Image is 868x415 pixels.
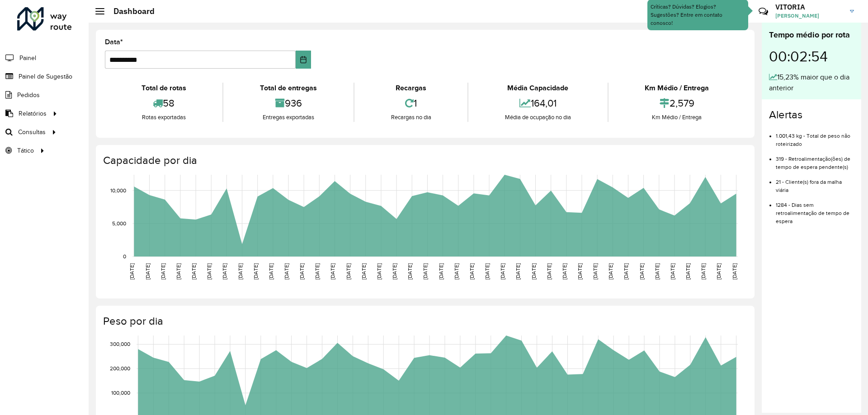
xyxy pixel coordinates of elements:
[639,263,645,280] text: [DATE]
[775,12,843,20] span: [PERSON_NAME]
[107,83,220,93] div: Total de rotas
[453,263,459,280] text: [DATE]
[111,390,130,396] text: 100,000
[546,263,552,280] text: [DATE]
[191,263,197,280] text: [DATE]
[611,83,743,93] div: Km Médio / Entrega
[776,148,854,171] li: 319 - Retroalimentação(ões) de tempo de espera pendente(s)
[775,3,843,11] h3: VITORIA
[17,90,40,100] span: Pedidos
[103,154,745,167] h4: Capacidade por dia
[592,263,598,280] text: [DATE]
[345,263,351,280] text: [DATE]
[700,263,706,280] text: [DATE]
[253,263,259,280] text: [DATE]
[123,253,126,259] text: 0
[577,263,583,280] text: [DATE]
[623,263,629,280] text: [DATE]
[103,315,745,328] h4: Peso por dia
[226,83,351,93] div: Total de entregas
[110,341,130,347] text: 300,000
[776,194,854,225] li: 1284 - Dias sem retroalimentação de tempo de espera
[314,263,320,280] text: [DATE]
[107,113,220,122] div: Rotas exportadas
[484,263,490,280] text: [DATE]
[422,263,428,280] text: [DATE]
[471,113,605,122] div: Média de ocupação no dia
[330,263,335,280] text: [DATE]
[226,113,351,122] div: Entregas exportadas
[268,263,274,280] text: [DATE]
[611,93,743,113] div: 2,579
[206,263,212,280] text: [DATE]
[776,125,854,148] li: 1.001,43 kg - Total de peso não roteirizado
[357,93,465,113] div: 1
[500,263,505,280] text: [DATE]
[110,187,126,193] text: 10,000
[226,93,351,113] div: 936
[776,171,854,194] li: 21 - Cliente(s) fora da malha viária
[299,263,305,280] text: [DATE]
[769,41,854,72] div: 00:02:54
[471,83,605,93] div: Média Capacidade
[685,263,691,280] text: [DATE]
[731,263,737,280] text: [DATE]
[237,263,243,280] text: [DATE]
[19,72,72,81] span: Painel de Sugestão
[670,263,675,280] text: [DATE]
[129,263,135,280] text: [DATE]
[769,72,854,93] div: 15,23% maior que o dia anterior
[107,93,220,113] div: 58
[18,127,46,137] span: Consultas
[608,263,613,280] text: [DATE]
[160,263,166,280] text: [DATE]
[357,113,465,122] div: Recargas no dia
[611,113,743,122] div: Km Médio / Entrega
[515,263,521,280] text: [DATE]
[769,108,854,121] h4: Alertas
[754,2,773,21] a: Contato Rápido
[716,263,722,280] text: [DATE]
[19,53,36,63] span: Painel
[438,263,444,280] text: [DATE]
[105,37,123,47] label: Data
[769,29,854,41] div: Tempo médio por rota
[407,263,413,280] text: [DATE]
[19,109,47,118] span: Relatórios
[471,93,605,113] div: 164,01
[296,51,311,69] button: Choose Date
[376,263,382,280] text: [DATE]
[17,146,34,155] span: Tático
[654,263,660,280] text: [DATE]
[110,365,130,371] text: 200,000
[112,220,126,226] text: 5,000
[531,263,537,280] text: [DATE]
[145,263,151,280] text: [DATE]
[392,263,397,280] text: [DATE]
[222,263,227,280] text: [DATE]
[361,263,367,280] text: [DATE]
[469,263,475,280] text: [DATE]
[357,83,465,93] div: Recargas
[283,263,289,280] text: [DATE]
[561,263,567,280] text: [DATE]
[104,6,155,16] h2: Dashboard
[175,263,181,280] text: [DATE]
